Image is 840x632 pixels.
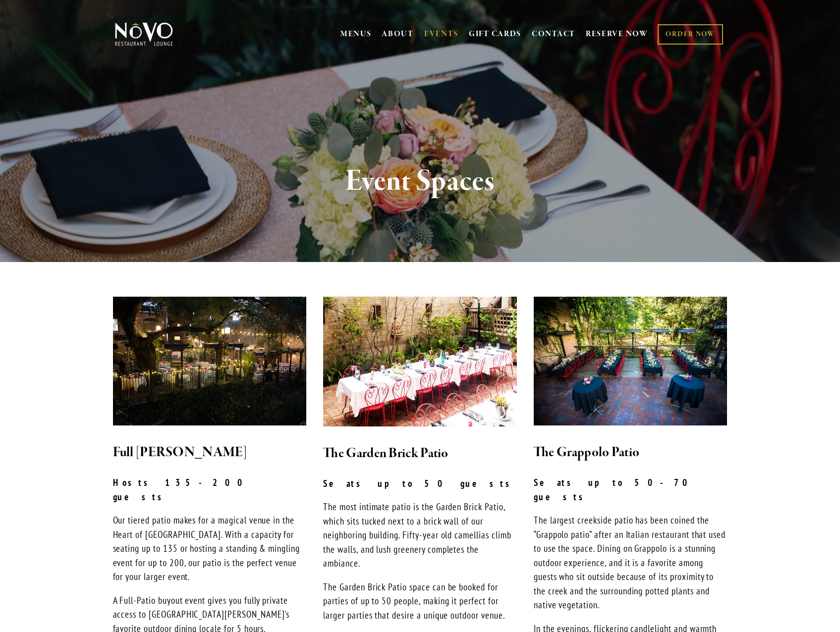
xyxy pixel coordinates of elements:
strong: Event Spaces [345,162,495,200]
p: The most intimate patio is the Garden Brick Patio, which sits tucked next to a brick wall of our ... [323,500,517,571]
a: ORDER NOW [658,24,723,45]
a: GIFT CARDS [469,25,521,44]
p: Our tiered patio makes for a magical venue in the Heart of [GEOGRAPHIC_DATA]. With a capacity for... [113,513,307,584]
h2: The Garden Brick Patio [323,443,517,464]
strong: Hosts 135-200 guests [113,476,261,503]
a: EVENTS [424,29,458,39]
img: Our Grappolo Patio seats 50 to 70 guests. [534,297,728,425]
p: The Garden Brick Patio space can be booked for parties of up to 50 people, making it perfect for ... [323,580,517,623]
img: bricks.jpg [323,297,517,426]
h2: Full [PERSON_NAME] [113,442,307,463]
img: novo-restaurant-lounge-patio-33_v2.jpg [113,297,307,425]
h2: The Grappolo Patio [534,442,728,463]
strong: Seats up to 50-70 guests [534,476,706,503]
a: MENUS [340,29,372,39]
a: ABOUT [382,29,414,39]
img: Novo Restaurant &amp; Lounge [113,22,175,47]
a: RESERVE NOW [586,25,648,44]
p: The largest creekside patio has been coined the “Grappolo patio” after an Italian restaurant that... [534,513,728,612]
a: CONTACT [532,25,575,44]
strong: Seats up to 50 guests [323,477,516,489]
